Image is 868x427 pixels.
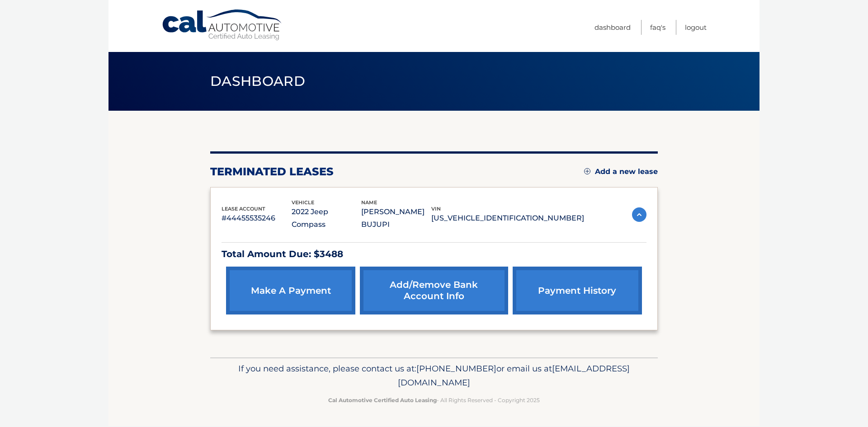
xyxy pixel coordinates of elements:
[361,199,377,206] span: name
[360,267,508,314] a: Add/Remove bank account info
[328,397,437,404] strong: Cal Automotive Certified Auto Leasing
[216,361,652,390] p: If you need assistance, please contact us at: or email us at
[416,363,496,374] span: [PHONE_NUMBER]
[431,212,584,225] p: [US_VEHICLE_IDENTIFICATION_NUMBER]
[513,267,642,314] a: payment history
[650,20,665,35] a: FAQ's
[685,20,707,35] a: Logout
[222,246,646,262] p: Total Amount Due: $3488
[222,206,265,212] span: lease account
[292,206,362,231] p: 2022 Jeep Compass
[361,206,431,231] p: [PERSON_NAME] BUJUPI
[216,395,652,405] p: - All Rights Reserved - Copyright 2025
[584,168,590,174] img: add.svg
[594,20,631,35] a: Dashboard
[632,207,646,222] img: accordion-active.svg
[431,206,441,212] span: vin
[210,73,305,89] span: Dashboard
[292,199,314,206] span: vehicle
[161,9,283,41] a: Cal Automotive
[222,212,292,225] p: #44455535246
[226,267,355,314] a: make a payment
[584,167,658,176] a: Add a new lease
[210,165,334,178] h2: terminated leases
